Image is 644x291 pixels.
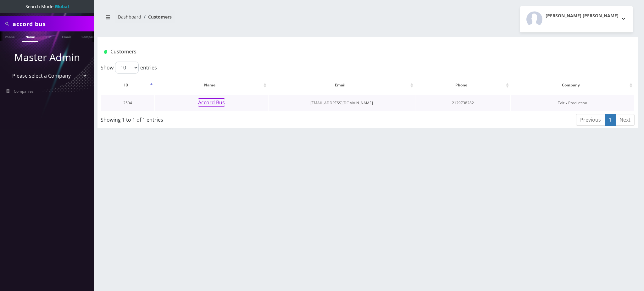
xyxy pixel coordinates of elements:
a: 1 [605,114,616,126]
li: Customers [141,14,172,20]
a: Email [59,31,74,41]
input: Search All Companies [13,18,93,30]
button: Accord Bus [198,98,225,107]
a: Previous [576,114,605,126]
span: Search Mode: [25,3,69,9]
a: Phone [2,31,18,41]
th: Company: activate to sort column ascending [511,76,634,94]
h2: [PERSON_NAME] [PERSON_NAME] [546,13,619,19]
td: 2504 [101,95,154,111]
h1: Customers [104,49,542,55]
th: Phone: activate to sort column ascending [415,76,510,94]
th: Name: activate to sort column ascending [155,76,268,94]
select: Showentries [115,62,139,74]
a: Company [78,31,99,41]
a: Dashboard [118,14,141,20]
strong: Global [55,3,69,9]
th: ID: activate to sort column descending [101,76,154,94]
nav: breadcrumb [102,10,363,28]
span: Companies [14,89,34,94]
a: SIM [42,31,54,41]
a: Name [22,31,38,42]
label: Show entries [101,62,157,74]
div: Showing 1 to 1 of 1 entries [101,113,319,124]
a: Next [615,114,635,126]
td: [EMAIL_ADDRESS][DOMAIN_NAME] [269,95,415,111]
button: [PERSON_NAME] [PERSON_NAME] [520,6,633,32]
th: Email: activate to sort column ascending [269,76,415,94]
td: 2129738282 [415,95,510,111]
td: Teltik Production [511,95,634,111]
